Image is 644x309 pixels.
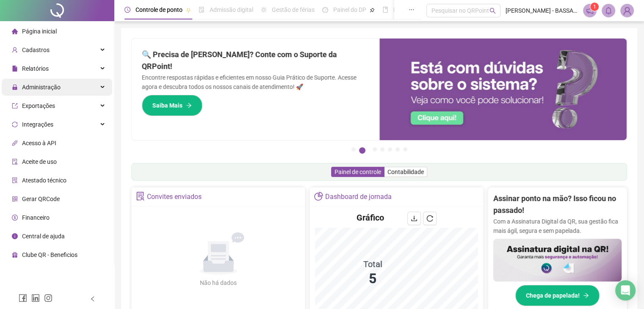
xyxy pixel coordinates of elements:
span: Controle de ponto [135,6,182,13]
button: 7 [403,147,407,152]
span: Folha de pagamento [393,6,448,13]
span: Contabilidade [387,168,424,175]
span: Clube QR - Beneficios [22,251,77,258]
button: 1 [351,147,356,152]
span: instagram [44,294,53,302]
span: export [12,103,18,109]
span: lock [12,84,18,90]
span: sun [261,7,267,13]
span: qrcode [12,196,18,202]
h2: 🔍 Precisa de [PERSON_NAME]? Conte com o Suporte da QRPoint! [142,49,369,73]
span: solution [12,177,18,183]
button: Saiba Mais [142,95,202,116]
h4: Gráfico [357,212,384,223]
span: left [90,296,96,302]
div: Não há dados [180,278,257,287]
span: file-done [199,7,205,13]
span: home [12,28,18,34]
span: pushpin [186,8,191,13]
span: Acesso à API [22,140,56,146]
span: Aceite de uso [22,158,57,165]
span: Cadastros [22,47,50,53]
span: Exportações [22,102,55,109]
span: Painel do DP [333,6,366,13]
span: arrow-right [583,292,589,298]
span: [PERSON_NAME] - BASSANI E SCHOFFEN LTDA [506,6,578,15]
span: Chega de papelada! [526,291,580,300]
span: pie-chart [314,192,323,201]
button: 2 [359,147,365,154]
span: pushpin [370,8,375,13]
img: 56915 [621,4,633,17]
span: Administração [22,84,61,91]
span: gift [12,252,18,258]
span: user-add [12,47,18,53]
button: Chega de papelada! [515,285,600,306]
span: 1 [593,4,596,10]
span: audit [12,159,18,165]
span: file [12,66,18,72]
h2: Assinar ponto na mão? Isso ficou no passado! [493,193,622,217]
div: Convites enviados [147,190,202,204]
span: Saiba Mais [152,101,182,110]
span: search [489,8,496,14]
span: clock-circle [124,7,130,13]
span: facebook [19,294,27,302]
span: Gestão de férias [272,6,315,13]
span: dashboard [322,7,328,13]
span: Gerar QRCode [22,196,60,202]
span: Integrações [22,121,53,128]
span: api [12,140,18,146]
img: banner%2F0cf4e1f0-cb71-40ef-aa93-44bd3d4ee559.png [379,39,627,140]
span: bell [605,7,612,14]
span: arrow-right [186,102,192,108]
span: download [411,215,417,222]
p: Com a Assinatura Digital da QR, sua gestão fica mais ágil, segura e sem papelada. [493,217,622,235]
button: 4 [380,147,384,152]
span: dollar [12,215,18,221]
button: 6 [395,147,400,152]
span: linkedin [31,294,40,302]
div: Dashboard de jornada [325,190,392,204]
span: info-circle [12,233,18,239]
span: sync [12,121,18,127]
sup: 1 [590,3,599,11]
span: Central de ajuda [22,233,65,240]
span: notification [586,7,594,14]
span: Relatórios [22,65,49,72]
span: Página inicial [22,28,57,35]
span: solution [136,192,145,201]
span: Admissão digital [210,6,253,13]
img: banner%2F02c71560-61a6-44d4-94b9-c8ab97240462.png [493,239,622,281]
span: reload [426,215,433,222]
span: Financeiro [22,214,50,221]
span: ellipsis [409,7,415,13]
div: Open Intercom Messenger [615,280,636,301]
button: 3 [373,147,377,152]
span: Atestado técnico [22,177,66,184]
span: Painel de controle [334,168,381,175]
button: 5 [388,147,392,152]
p: Encontre respostas rápidas e eficientes em nosso Guia Prático de Suporte. Acesse agora e descubra... [142,73,369,91]
span: book [382,7,388,13]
